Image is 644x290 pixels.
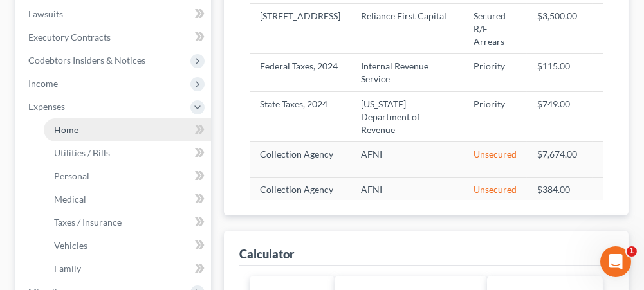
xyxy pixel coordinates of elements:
[463,177,527,213] td: Unsecured
[28,78,58,89] span: Income
[463,91,527,141] td: Priority
[44,165,211,188] a: Personal
[527,177,593,213] td: $384.00
[44,234,211,257] a: Vehicles
[44,118,211,141] a: Home
[44,188,211,211] a: Medical
[28,8,63,19] span: Lawsuits
[351,4,463,54] td: Reliance First Capital
[28,101,65,112] span: Expenses
[250,177,351,213] td: Collection Agency
[351,54,463,91] td: Internal Revenue Service
[54,170,89,181] span: Personal
[527,54,593,91] td: $115.00
[54,263,81,274] span: Family
[18,26,211,49] a: Executory Contracts
[44,211,211,234] a: Taxes / Insurance
[44,257,211,280] a: Family
[54,194,86,204] span: Medical
[527,142,593,177] td: $7,674.00
[54,147,110,158] span: Utilities / Bills
[527,91,593,141] td: $749.00
[351,142,463,177] td: AFNI
[54,240,87,251] span: Vehicles
[463,54,527,91] td: Priority
[351,177,463,213] td: AFNI
[351,91,463,141] td: [US_STATE] Department of Revenue
[18,3,211,26] a: Lawsuits
[527,4,593,54] td: $3,500.00
[44,141,211,165] a: Utilities / Bills
[250,4,351,54] td: [STREET_ADDRESS]
[250,91,351,141] td: State Taxes, 2024
[54,124,78,135] span: Home
[250,54,351,91] td: Federal Taxes, 2024
[463,4,527,54] td: Secured R/E Arrears
[28,32,111,42] span: Executory Contracts
[54,217,122,228] span: Taxes / Insurance
[28,55,145,66] span: Codebtors Insiders & Notices
[239,246,294,262] div: Calculator
[250,142,351,177] td: Collection Agency
[463,142,527,177] td: Unsecured
[627,246,637,257] span: 1
[600,246,631,277] iframe: Intercom live chat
